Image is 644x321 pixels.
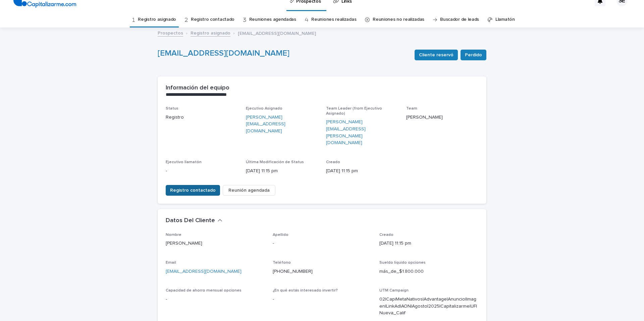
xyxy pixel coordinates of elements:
p: [PERSON_NAME] [166,240,265,247]
a: Prospectos [158,29,183,37]
p: - [273,296,372,303]
p: [DATE] 11:15 pm [379,240,478,247]
span: Teléfono [273,261,291,265]
a: [EMAIL_ADDRESS][DOMAIN_NAME] [158,49,289,57]
a: [PERSON_NAME][EMAIL_ADDRESS][DOMAIN_NAME] [246,114,318,135]
a: [EMAIL_ADDRESS][DOMAIN_NAME] [166,269,241,274]
p: más_de_$1.800.000 [379,268,478,275]
p: - [166,168,238,175]
a: Reuniones realizadas [311,12,356,27]
a: Buscador de leads [440,12,479,27]
h2: Información del equipo [166,84,229,92]
button: Registro contactado [166,185,220,196]
span: Perdido [465,52,482,58]
span: Creado [379,233,393,237]
span: Capacidad de ahorro mensual opciones [166,288,241,293]
a: Reuniones no realizadas [373,12,424,27]
a: Reuniones agendadas [249,12,296,27]
a: Registro asignado [191,29,230,37]
a: Registro contactado [191,12,234,27]
p: [DATE] 11:15 pm [246,168,318,175]
span: Ejecutivo llamatón [166,160,202,164]
span: ¿En qué estás interesado invertir? [273,288,338,293]
span: Sueldo líquido opciones [379,261,426,265]
span: Creado [326,160,340,164]
p: - [273,240,372,247]
span: Última Modificación de Status [246,160,304,164]
p: [PERSON_NAME] [406,114,478,121]
h2: Datos Del Cliente [166,217,215,224]
a: Llamatón [495,12,515,27]
span: Cliente reservó [419,52,453,58]
span: Ejecutivo Asignado [246,107,282,111]
p: [EMAIL_ADDRESS][DOMAIN_NAME] [238,29,316,37]
p: [DATE] 11:15 pm [326,168,398,175]
button: Datos Del Cliente [166,217,222,224]
span: Status [166,107,178,111]
span: Nombre [166,233,181,237]
a: [PHONE_NUMBER] [273,269,313,274]
span: Apellido [273,233,288,237]
p: 02|CapiMetaNativos|Advantage|Anuncio|Imagen|LinkAd|AON|Agosto|2025|Capitalizarme|UF|Nueva_Calif [379,296,478,317]
span: Email [166,261,176,265]
button: Reunión agendada [223,185,275,196]
span: Reunión agendada [228,187,270,194]
span: Team [406,107,417,111]
span: Team Leader (from Ejecutivo Asignado) [326,107,382,115]
a: Registro asignado [138,12,176,27]
p: - [166,296,265,303]
p: Registro [166,114,238,121]
button: Perdido [461,50,486,60]
a: [PERSON_NAME][EMAIL_ADDRESS][PERSON_NAME][DOMAIN_NAME] [326,119,398,146]
span: Registro contactado [170,187,216,194]
span: UTM Campaign [379,288,409,293]
button: Cliente reservó [415,50,458,60]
